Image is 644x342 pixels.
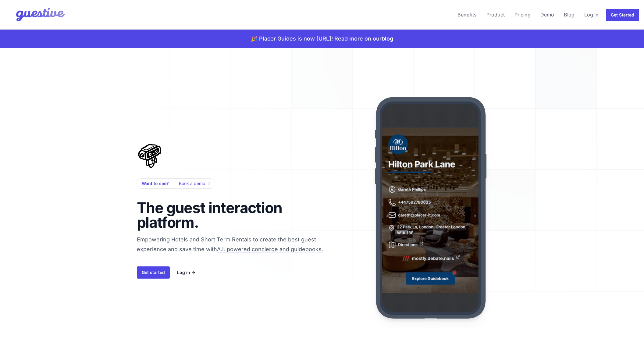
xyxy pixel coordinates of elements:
[137,201,293,230] h1: The guest interaction platform.
[538,7,557,22] a: Demo
[582,7,601,22] a: Log In
[137,236,342,279] span: Empowering Hotels and Short Term Rentals to create the best guest experience and save time with
[251,34,393,43] p: 🎉 Placer Guides is now [URL]! Read more on our
[382,35,393,42] a: blog
[179,180,210,187] a: Book a demo
[606,9,639,21] a: Get Started
[5,2,66,27] img: Your Company
[137,266,170,279] a: Get started
[217,246,323,252] span: A.I. powered concierge and guidebooks.
[177,269,195,276] a: Log in →
[561,7,577,22] a: Blog
[455,7,479,22] a: Benefits
[484,7,507,22] a: Product
[512,7,533,22] a: Pricing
